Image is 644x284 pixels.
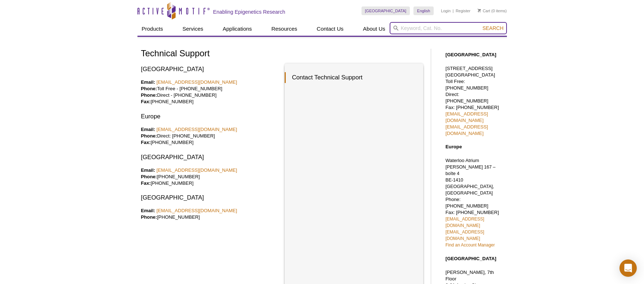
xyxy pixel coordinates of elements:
a: Resources [267,22,302,36]
a: [EMAIL_ADDRESS][DOMAIN_NAME] [157,208,237,213]
a: Contact Us [312,22,348,36]
p: [PHONE_NUMBER] [141,207,280,220]
strong: Phone: [141,133,157,139]
a: [EMAIL_ADDRESS][DOMAIN_NAME] [157,79,237,85]
a: [EMAIL_ADDRESS][DOMAIN_NAME] [157,167,237,173]
h3: [GEOGRAPHIC_DATA] [141,65,280,74]
span: [PERSON_NAME] 167 – boîte 4 BE-1410 [GEOGRAPHIC_DATA], [GEOGRAPHIC_DATA] [446,165,496,196]
h3: [GEOGRAPHIC_DATA] [141,193,280,202]
a: Services [178,22,208,36]
div: Open Intercom Messenger [619,259,637,277]
a: [EMAIL_ADDRESS][DOMAIN_NAME] [157,127,237,132]
p: [STREET_ADDRESS] [GEOGRAPHIC_DATA] Toll Free: [PHONE_NUMBER] Direct: [PHONE_NUMBER] Fax: [PHONE_N... [446,65,503,137]
strong: Phone: [141,86,157,91]
span: Search [482,25,503,31]
li: (0 items) [478,6,507,15]
strong: Fax: [141,180,151,186]
a: [GEOGRAPHIC_DATA] [362,6,410,15]
h3: [GEOGRAPHIC_DATA] [141,153,280,162]
a: Register [456,8,470,13]
strong: Email: [141,167,155,173]
li: | [453,6,454,15]
a: Login [441,8,451,13]
strong: [GEOGRAPHIC_DATA] [446,256,496,261]
strong: Europe [446,144,462,149]
strong: Phone: [141,174,157,179]
strong: Phone: [141,214,157,220]
strong: Fax: [141,140,151,145]
a: Cart [478,8,490,13]
h1: Technical Support [141,49,424,59]
strong: Email: [141,79,155,85]
strong: Email: [141,127,155,132]
strong: Fax: [141,99,151,104]
a: English [413,6,434,15]
a: [EMAIL_ADDRESS][DOMAIN_NAME] [446,111,488,123]
p: Direct: [PHONE_NUMBER] [PHONE_NUMBER] [141,126,280,146]
a: [EMAIL_ADDRESS][DOMAIN_NAME] [446,230,484,241]
a: About Us [359,22,390,36]
strong: Email: [141,208,155,213]
strong: Phone: [141,92,157,98]
button: Search [480,25,505,31]
a: Find an Account Manager [446,243,495,248]
img: Your Cart [478,9,481,12]
h2: Enabling Epigenetics Research [213,9,285,15]
input: Keyword, Cat. No. [390,22,507,34]
a: [EMAIL_ADDRESS][DOMAIN_NAME] [446,124,488,136]
h3: Europe [141,112,280,121]
strong: [GEOGRAPHIC_DATA] [446,52,496,57]
a: [EMAIL_ADDRESS][DOMAIN_NAME] [446,217,484,228]
a: Applications [218,22,256,36]
h3: Contact Technical Support [285,72,416,83]
a: Products [137,22,167,36]
p: [PHONE_NUMBER] [PHONE_NUMBER] [141,167,280,187]
p: Waterloo Atrium Phone: [PHONE_NUMBER] Fax: [PHONE_NUMBER] [446,157,503,248]
p: Toll Free - [PHONE_NUMBER] Direct - [PHONE_NUMBER] [PHONE_NUMBER] [141,79,280,105]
